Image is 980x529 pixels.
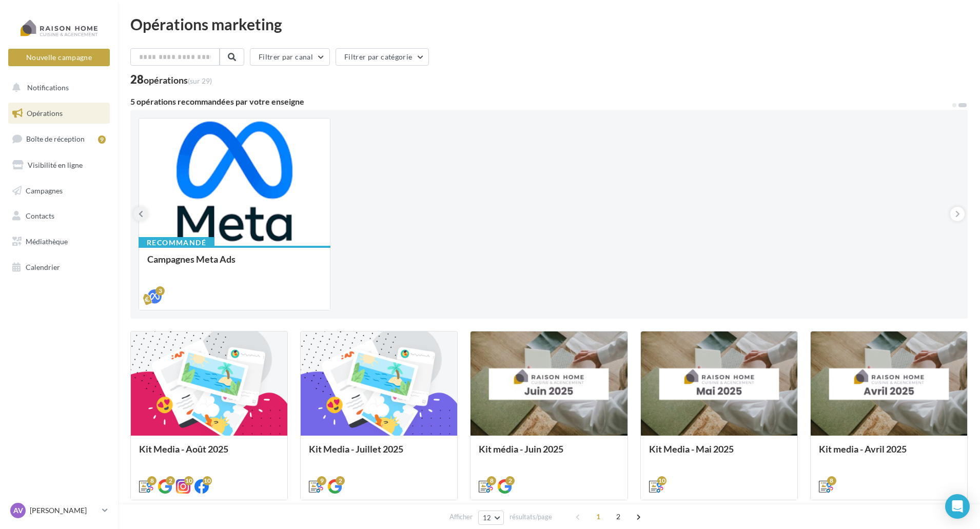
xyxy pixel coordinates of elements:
div: 8 [827,476,836,485]
div: 2 [505,476,515,485]
div: Opérations marketing [130,16,968,32]
a: Opérations [6,103,112,124]
a: Calendrier [6,257,112,278]
div: 2 [336,476,345,485]
div: 10 [184,476,193,485]
button: Nouvelle campagne [8,49,110,66]
div: Kit média - Juin 2025 [479,444,619,464]
div: Campagnes Meta Ads [147,254,322,275]
span: Boîte de réception [26,134,85,143]
a: Boîte de réception9 [6,128,112,150]
span: Contacts [26,211,54,220]
div: 10 [203,476,212,485]
div: Open Intercom Messenger [945,494,970,519]
span: Opérations [27,109,63,117]
span: résultats/page [509,512,552,522]
a: Contacts [6,205,112,227]
span: 12 [483,514,492,522]
span: AV [13,505,23,516]
div: opérations [144,75,212,85]
span: 2 [610,508,626,525]
div: 2 [166,476,175,485]
button: 12 [478,511,504,525]
div: 9 [98,135,106,144]
div: 3 [155,286,165,296]
a: Médiathèque [6,231,112,252]
button: Filtrer par catégorie [336,48,429,66]
span: (sur 29) [188,76,212,85]
span: Notifications [27,83,69,92]
div: Kit Media - Août 2025 [139,444,279,464]
span: Calendrier [26,263,60,271]
div: 28 [130,74,212,85]
div: Kit Media - Juillet 2025 [309,444,449,464]
button: Notifications [6,77,108,99]
p: [PERSON_NAME] [30,505,98,516]
span: Visibilité en ligne [28,161,83,169]
button: Filtrer par canal [250,48,330,66]
a: Visibilité en ligne [6,154,112,176]
span: Campagnes [26,186,63,194]
div: 10 [657,476,667,485]
span: 1 [590,508,606,525]
div: Kit Media - Mai 2025 [649,444,789,464]
div: 8 [147,476,156,485]
div: 8 [487,476,496,485]
span: Médiathèque [26,237,68,246]
div: Recommandé [139,237,214,248]
a: Campagnes [6,180,112,202]
a: AV [PERSON_NAME] [8,501,110,520]
div: 9 [317,476,326,485]
span: Afficher [449,512,473,522]
div: Kit media - Avril 2025 [819,444,959,464]
div: 5 opérations recommandées par votre enseigne [130,97,951,106]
